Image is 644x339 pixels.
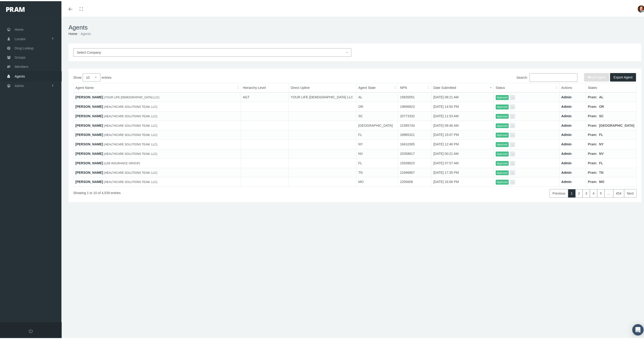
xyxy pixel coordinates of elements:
[431,101,494,110] td: [DATE] 14:50 PM
[561,104,572,107] a: Admin
[75,132,103,135] a: [PERSON_NAME]
[624,188,636,196] a: Next
[496,122,509,127] span: Approved
[398,91,431,101] td: 15835051
[599,104,604,107] b: OR
[550,188,568,196] a: Previous
[561,169,572,173] a: Admin
[431,167,494,176] td: [DATE] 17:35 PM
[104,179,157,183] span: (HEALTHCARE SOLUTIONS TEAM, LLC)
[15,33,26,42] span: Locator
[104,151,157,154] span: (HEALTHCARE SOLUTIONS TEAM, LLC)
[75,122,103,126] a: [PERSON_NAME]
[588,113,597,117] b: Pram:
[356,157,398,167] td: FL
[6,6,25,11] img: PRAM_20_x_78.png
[398,101,431,110] td: 19696823
[597,188,605,196] a: 5
[104,95,159,98] span: (YOUR LIFE [DEMOGRAPHIC_DATA] LLC)
[529,72,577,81] input: Search:
[104,113,157,117] span: (HEALTHCARE SOLUTIONS TEAM, LLC)
[73,72,355,80] label: Show entries
[599,169,603,173] b: TN
[510,141,515,146] button: ...
[588,160,597,164] b: Pram:
[15,80,24,89] span: Admin
[73,82,241,91] th: Agent Name: activate to sort column ascending
[431,120,494,129] td: [DATE] 08:46 AM
[561,141,572,145] a: Admin
[356,110,398,120] td: SC
[398,139,431,148] td: 18410365
[289,82,356,91] th: Direct Upline
[599,179,604,183] b: MO
[599,132,603,135] b: FL
[398,120,431,129] td: 21585744
[561,94,572,98] a: Admin
[75,160,103,164] a: [PERSON_NAME]
[575,188,583,196] a: 2
[496,141,509,146] span: Approved
[588,169,597,173] b: Pram:
[356,176,398,186] td: MO
[398,157,431,167] td: 15938623
[75,151,103,154] a: [PERSON_NAME]
[15,43,34,52] span: Drug Lookup
[588,132,597,135] b: Pram:
[510,131,515,136] button: ...
[516,72,577,81] label: Search:
[559,82,586,91] th: Actions
[398,167,431,176] td: 21696807
[599,94,603,98] b: AL
[241,91,289,101] td: AGT
[398,176,431,186] td: 2250606
[431,139,494,148] td: [DATE] 12:46 PM
[588,122,597,126] b: Pram:
[586,82,636,91] th: States
[599,113,603,117] b: SC
[398,148,431,157] td: 20358617
[77,49,101,53] span: Select Company
[610,72,636,80] button: Export Agent
[75,179,103,183] a: [PERSON_NAME]
[356,139,398,148] td: NY
[604,188,613,196] a: …
[75,113,103,117] a: [PERSON_NAME]
[75,141,103,145] a: [PERSON_NAME]
[510,94,515,99] button: ...
[510,178,515,183] button: ...
[69,31,77,35] a: Home
[15,71,25,80] span: Agents
[599,160,603,164] b: FL
[588,179,597,183] b: Pram:
[75,94,103,98] a: [PERSON_NAME]
[496,178,509,183] span: Approved
[83,72,100,80] select: Showentries
[510,160,515,165] button: ...
[356,129,398,139] td: FL
[241,82,289,91] th: Hierarchy Level
[590,188,597,196] a: 4
[356,91,398,101] td: AL
[561,113,572,117] a: Admin
[104,161,140,164] span: (LEB INSURANCE GROUP)
[588,104,597,107] b: Pram:
[15,52,26,61] span: Groups
[561,179,572,183] a: Admin
[356,120,398,129] td: [GEOGRAPHIC_DATA]
[431,82,494,91] th: Date Submitted: activate to sort column ascending
[599,141,603,145] b: NY
[77,30,91,35] li: Agents
[496,113,509,118] span: Approved
[104,142,157,145] span: (HEALTHCARE SOLUTIONS TEAM, LLC)
[588,151,597,154] b: Pram:
[613,188,624,196] a: 454
[398,129,431,139] td: 18985321
[510,122,515,127] button: ...
[588,94,597,98] b: Pram:
[496,103,509,108] span: Approved
[599,122,634,126] b: [GEOGRAPHIC_DATA]
[398,110,431,120] td: 20773332
[496,160,509,165] span: Approved
[356,148,398,157] td: NV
